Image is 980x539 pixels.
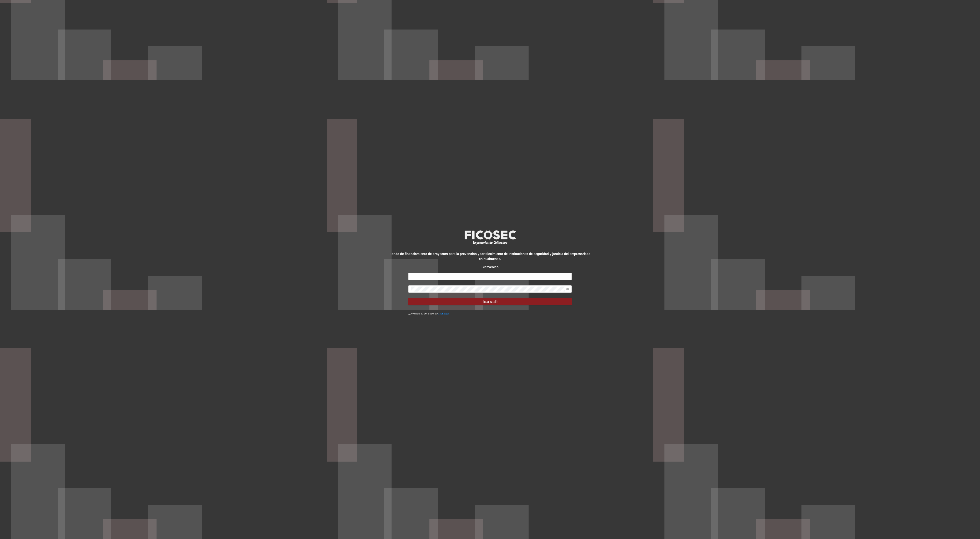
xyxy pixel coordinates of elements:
[481,265,498,269] strong: Bienvenido
[481,299,499,304] span: Iniciar sesión
[408,312,449,315] small: ¿Olvidaste tu contraseña?
[438,312,449,315] a: Click aqui
[408,298,572,305] button: Iniciar sesión
[390,252,590,261] strong: Fondo de financiamiento de proyectos para la prevención y fortalecimiento de instituciones de seg...
[462,229,518,246] img: logo
[566,287,569,291] span: eye-invisible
